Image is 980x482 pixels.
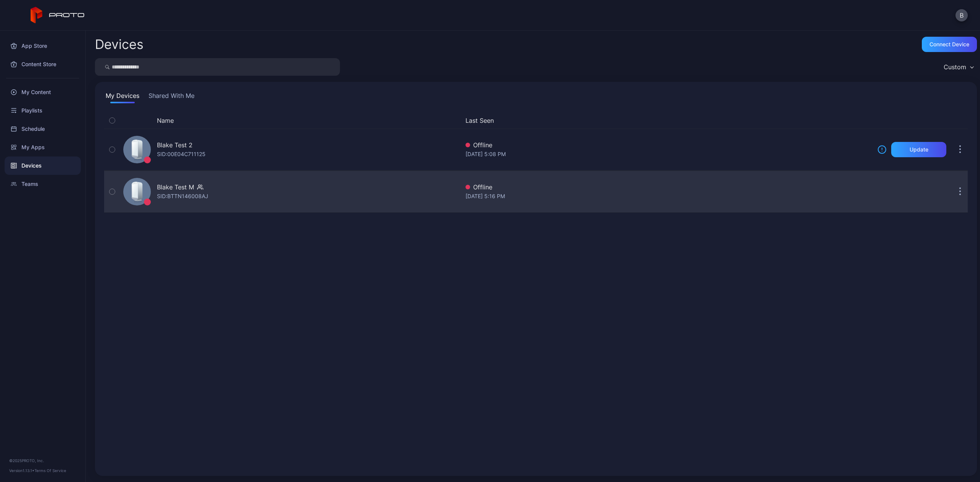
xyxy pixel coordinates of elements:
div: SID: 00E04C711125 [157,150,206,159]
span: Version 1.13.1 • [9,468,34,473]
a: Content Store [5,55,81,73]
a: My Content [5,83,81,101]
button: Connect device [922,37,977,52]
button: Last Seen [465,116,868,125]
button: My Devices [104,91,141,103]
a: App Store [5,37,81,55]
a: Schedule [5,120,81,138]
div: Update Device [874,116,943,125]
a: Playlists [5,101,81,120]
button: Shared With Me [147,91,196,103]
div: Blake Test 2 [157,140,193,150]
button: Custom [940,58,977,76]
div: [DATE] 5:08 PM [465,150,871,159]
a: My Apps [5,138,81,156]
div: Options [952,116,968,125]
div: Update [910,147,928,153]
a: Terms Of Service [34,468,66,473]
div: [DATE] 5:16 PM [465,192,871,201]
div: Offline [465,182,871,192]
div: SID: BTTN146008AJ [157,192,208,201]
div: Custom [944,63,966,71]
button: Name [157,116,174,125]
div: Blake Test M [157,182,194,192]
a: Teams [5,175,81,193]
a: Devices [5,156,81,175]
div: Offline [465,140,871,150]
h2: Devices [95,37,144,51]
div: Connect device [929,41,969,47]
div: © 2025 PROTO, Inc. [9,458,76,464]
button: Update [891,142,946,157]
button: B [955,9,968,21]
